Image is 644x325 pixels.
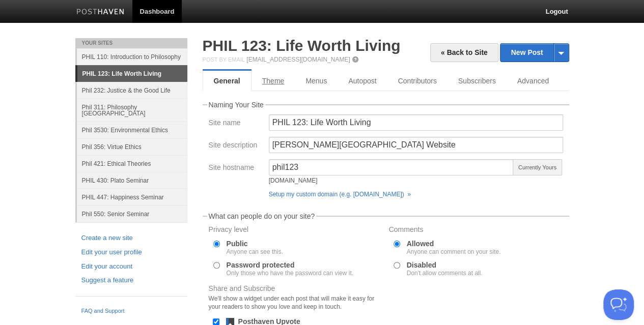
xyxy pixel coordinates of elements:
a: Phil 3530: Environmental Ethics [77,122,187,138]
div: [DOMAIN_NAME] [269,178,514,184]
a: Suggest a feature [81,275,181,286]
span: Post by Email [203,56,245,63]
div: Anyone can see this. [227,249,283,255]
a: Edit your user profile [81,247,181,258]
label: Password protected [227,261,353,276]
label: Site name [209,119,263,129]
label: Site description [209,141,263,151]
label: Share and Subscribe [209,285,383,313]
a: FAQ and Support [81,307,181,316]
a: PHIL 123: Life Worth Living [203,37,401,54]
span: Currently Yours [513,159,562,175]
a: Contributors [387,71,447,91]
a: « Back to Site [430,43,498,62]
div: We'll show a widget under each post that will make it easy for your readers to show you love and ... [209,294,383,311]
a: Theme [251,71,295,91]
img: Posthaven-bar [76,9,125,16]
legend: What can people do on your site? [207,213,317,220]
a: Subscribers [447,71,507,91]
label: Comments [389,226,563,235]
li: Your Sites [75,38,187,48]
a: Phil 550: Senior Seminar [77,205,187,222]
a: [EMAIL_ADDRESS][DOMAIN_NAME] [246,56,350,63]
a: Phil 232: Justice & the Good Life [77,82,187,99]
a: PHIL 123: Life Worth Living [77,66,187,82]
div: Don't allow comments at all. [407,270,483,276]
a: General [203,71,251,91]
a: PHIL 447: Happiness Seminar [77,189,187,205]
legend: Naming Your Site [207,101,265,108]
a: Advanced [507,71,559,91]
a: Phil 356: Virtue Ethics [77,138,187,155]
a: PHIL 430: Plato Seminar [77,172,187,189]
a: New Post [500,44,568,62]
a: Edit your account [81,261,181,272]
a: Setup my custom domain (e.g. [DOMAIN_NAME]) » [269,191,411,198]
a: Menus [295,71,338,91]
label: Privacy level [209,226,383,235]
label: Posthaven Upvote [238,318,300,325]
label: Disabled [407,261,483,276]
iframe: Help Scout Beacon - Open [603,289,634,320]
a: Phil 311: Philosophy [GEOGRAPHIC_DATA] [77,99,187,122]
label: Allowed [407,240,501,255]
label: Site hostname [209,164,263,173]
a: Autopost [338,71,387,91]
div: Anyone can comment on your site. [407,249,501,255]
a: Phil 421: Ethical Theories [77,155,187,172]
a: Create a new site [81,233,181,244]
a: PHIL 110: Introduction to Philosophy [77,48,187,65]
label: Public [227,240,283,255]
div: Only those who have the password can view it. [227,270,353,276]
